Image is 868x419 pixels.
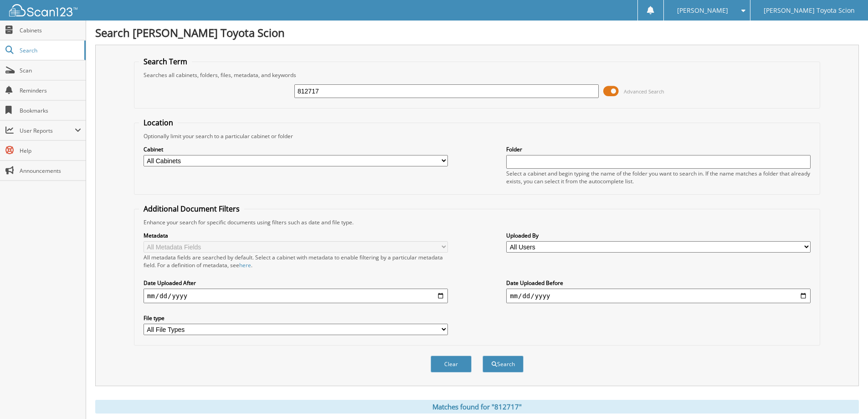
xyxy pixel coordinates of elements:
[144,145,448,153] label: Cabinet
[20,147,81,155] span: Help
[139,204,244,214] legend: Additional Document Filters
[431,356,472,372] button: Clear
[20,107,81,114] span: Bookmarks
[20,67,81,74] span: Scan
[506,289,811,303] input: end
[677,8,728,13] span: [PERSON_NAME]
[144,232,448,239] label: Metadata
[506,279,811,287] label: Date Uploaded Before
[239,261,251,269] a: here
[20,167,81,175] span: Announcements
[139,132,815,140] div: Optionally limit your search to a particular cabinet or folder
[144,279,448,287] label: Date Uploaded After
[20,87,81,94] span: Reminders
[144,314,448,322] label: File type
[139,118,178,128] legend: Location
[144,289,448,303] input: start
[506,170,811,185] div: Select a cabinet and begin typing the name of the folder you want to search in. If the name match...
[506,145,811,153] label: Folder
[95,400,859,414] div: Matches found for "812717"
[624,88,664,95] span: Advanced Search
[139,71,815,79] div: Searches all cabinets, folders, files, metadata, and keywords
[95,25,859,40] h1: Search [PERSON_NAME] Toyota Scion
[139,218,815,226] div: Enhance your search for specific documents using filters such as date and file type.
[483,356,524,372] button: Search
[9,4,77,16] img: scan123-logo-white.svg
[764,8,855,13] span: [PERSON_NAME] Toyota Scion
[139,57,192,67] legend: Search Term
[20,47,80,54] span: Search
[144,253,448,269] div: All metadata fields are searched by default. Select a cabinet with metadata to enable filtering b...
[506,232,811,239] label: Uploaded By
[20,127,75,134] span: User Reports
[20,26,81,34] span: Cabinets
